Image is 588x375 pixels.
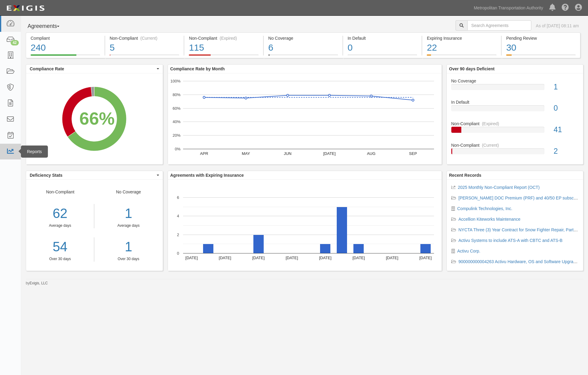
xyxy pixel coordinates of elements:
[94,189,162,262] div: No Coverage
[319,256,331,260] text: [DATE]
[168,73,442,164] svg: A chart.
[467,20,531,31] input: Search Agreements
[30,281,48,285] a: Exigis, LLC
[459,238,563,243] a: Activu Systems to include ATS-A with CBTC and ATS-B
[5,3,46,14] img: logo-5460c22ac91f19d4615b14bd174203de0afe785f0fc80cf4dbbc73dc1793850b.png
[26,223,94,228] div: Average days
[367,151,375,156] text: AUG
[140,35,157,41] div: (Current)
[177,195,179,200] text: 6
[99,204,158,223] div: 1
[200,151,208,156] text: APR
[170,79,181,83] text: 100%
[172,119,180,124] text: 40%
[172,133,180,138] text: 20%
[105,54,184,59] a: Non-Compliant(Current)5
[220,35,237,41] div: (Expired)
[549,103,583,114] div: 0
[451,78,579,99] a: No Coverage1
[458,185,540,190] a: 2025 Monthly Non-Compliant Report (OCT)
[343,54,422,59] a: In Default0
[284,151,291,156] text: JUN
[11,40,19,45] div: 42
[264,54,342,59] a: No Coverage6
[323,151,336,156] text: [DATE]
[449,173,482,178] b: Recent Records
[219,256,231,260] text: [DATE]
[268,35,338,41] div: No Coverage
[482,142,499,148] div: (Current)
[549,124,583,135] div: 41
[79,106,115,131] div: 66%
[422,54,501,59] a: Expiring Insurance22
[536,23,579,29] div: As of [DATE] 08:11 am
[451,99,579,121] a: In Default0
[252,256,265,260] text: [DATE]
[447,78,583,84] div: No Coverage
[26,20,71,32] button: Agreements
[482,121,499,127] div: (Expired)
[26,171,163,179] button: Deficiency Stats
[177,251,179,256] text: 0
[26,237,94,256] a: 54
[26,189,94,262] div: Non-Compliant
[427,41,496,54] div: 22
[451,142,579,159] a: Non-Compliant(Current)2
[348,35,417,41] div: In Default
[26,281,48,286] small: by
[447,121,583,127] div: Non-Compliant
[172,106,180,110] text: 60%
[26,65,163,73] button: Compliance Rate
[457,249,480,253] a: Activu Corp.
[99,256,158,262] div: Over 30 days
[99,223,158,228] div: Average days
[30,66,155,72] span: Compliance Rate
[459,217,521,222] a: Accellion Kiteworks Maintenance
[447,142,583,148] div: Non-Compliant
[110,41,179,54] div: 5
[99,237,158,256] a: 1
[189,35,259,41] div: Non-Compliant (Expired)
[447,99,583,105] div: In Default
[268,41,338,54] div: 6
[427,35,496,41] div: Expiring Insurance
[409,151,417,156] text: SEP
[168,180,442,271] svg: A chart.
[177,232,179,237] text: 2
[386,256,398,260] text: [DATE]
[26,73,162,164] svg: A chart.
[31,41,100,54] div: 240
[549,82,583,92] div: 1
[31,35,100,41] div: Compliant
[457,206,513,211] a: Compulink Technologies, Inc.
[189,41,259,54] div: 115
[419,256,432,260] text: [DATE]
[26,256,94,262] div: Over 30 days
[471,2,546,14] a: Metropolitan Transportation Authority
[549,146,583,157] div: 2
[449,66,495,71] b: Over 90 days Deficient
[506,41,576,54] div: 30
[348,41,417,54] div: 0
[451,121,579,142] a: Non-Compliant(Expired)41
[562,4,569,12] i: Help Center - Complianz
[110,35,179,41] div: Non-Compliant (Current)
[184,54,263,59] a: Non-Compliant(Expired)115
[177,214,179,218] text: 4
[506,35,576,41] div: Pending Review
[242,151,250,156] text: MAY
[172,92,180,97] text: 80%
[175,147,180,151] text: 0%
[170,173,244,178] b: Agreements with Expiring Insurance
[30,172,155,178] span: Deficiency Stats
[170,66,225,71] b: Compliance Rate by Month
[26,204,94,223] div: 62
[26,54,105,59] a: Compliant240
[502,54,580,59] a: Pending Review30
[21,146,48,158] div: Reports
[286,256,298,260] text: [DATE]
